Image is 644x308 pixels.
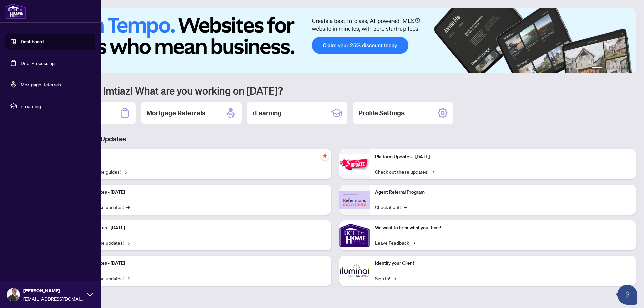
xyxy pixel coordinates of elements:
h2: Mortgage Referrals [146,108,205,118]
img: Platform Updates - June 23, 2025 [339,154,370,175]
button: 1 [592,67,602,69]
p: Platform Updates - [DATE] [70,224,326,232]
img: Profile Icon [7,288,20,301]
button: 4 [616,67,619,69]
h2: rLearning [252,108,282,118]
button: 6 [627,67,629,69]
a: Check out these updates!→ [375,168,434,175]
h3: Brokerage & Industry Updates [35,134,636,144]
span: → [126,239,130,246]
p: Identify your Client [375,260,631,267]
button: 3 [610,67,613,69]
a: Dashboard [21,39,44,45]
span: [PERSON_NAME] [23,287,84,294]
img: Agent Referral Program [339,191,370,209]
img: Identify your Client [339,256,370,286]
button: 2 [605,67,608,69]
h1: Welcome back Imtiaz! What are you working on [DATE]? [35,84,636,97]
span: → [126,203,130,211]
span: → [412,239,415,246]
a: Sign In!→ [375,274,396,282]
a: Mortgage Referrals [21,81,61,87]
img: We want to hear what you think! [339,220,370,250]
a: Check it out!→ [375,203,407,211]
p: Platform Updates - [DATE] [70,189,326,196]
span: → [404,203,407,211]
p: Platform Updates - [DATE] [375,153,631,161]
span: rLearning [21,102,91,110]
button: 5 [621,67,624,69]
p: Agent Referral Program [375,189,631,196]
span: → [431,168,434,175]
p: Self-Help [70,153,326,161]
h2: Profile Settings [358,108,405,118]
img: Slide 0 [35,8,636,73]
img: logo [5,3,26,19]
p: Platform Updates - [DATE] [70,260,326,267]
a: Deal Processing [21,60,55,66]
span: pushpin [321,152,329,160]
span: → [123,168,127,175]
span: → [126,274,130,282]
span: [EMAIL_ADDRESS][DOMAIN_NAME] [23,295,84,302]
button: Open asap [617,285,637,305]
span: → [393,274,396,282]
a: Leave Feedback→ [375,239,415,246]
p: We want to hear what you think! [375,224,631,232]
